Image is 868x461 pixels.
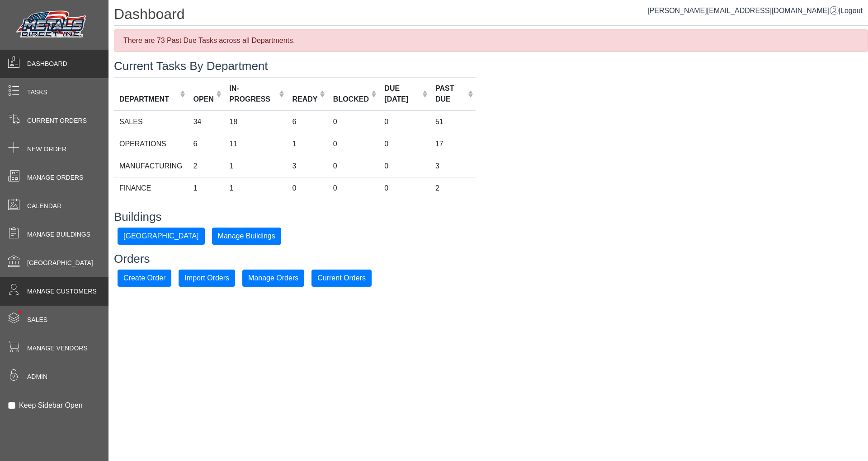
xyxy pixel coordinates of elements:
[379,111,430,133] td: 0
[118,270,171,287] button: Create Order
[430,133,476,155] td: 17
[212,232,281,239] a: Manage Buildings
[242,274,304,281] a: Manage Orders
[287,155,327,177] td: 3
[292,94,317,105] div: READY
[114,29,868,52] div: There are 73 Past Due Tasks across all Departments.
[229,83,277,105] div: IN-PROGRESS
[118,274,171,281] a: Create Order
[333,94,369,105] div: BLOCKED
[379,177,430,199] td: 0
[287,133,327,155] td: 1
[27,230,90,239] span: Manage Buildings
[179,274,235,281] a: Import Orders
[27,344,88,353] span: Manage Vendors
[242,270,304,287] button: Manage Orders
[27,372,47,382] span: Admin
[27,144,66,154] span: New Order
[435,83,466,105] div: PAST DUE
[328,133,379,155] td: 0
[114,59,868,73] h3: Current Tasks By Department
[114,155,188,177] td: MANUFACTURING
[224,177,287,199] td: 1
[430,177,476,199] td: 2
[379,155,430,177] td: 0
[224,111,287,133] td: 18
[114,133,188,155] td: OPERATIONS
[118,228,205,245] button: [GEOGRAPHIC_DATA]
[14,8,90,42] img: Metals Direct Inc Logo
[430,111,476,133] td: 51
[114,111,188,133] td: SALES
[27,88,47,97] span: Tasks
[328,111,379,133] td: 0
[179,270,235,287] button: Import Orders
[27,173,83,182] span: Manage Orders
[188,133,224,155] td: 6
[328,177,379,199] td: 0
[287,111,327,133] td: 6
[224,133,287,155] td: 11
[328,155,379,177] td: 0
[379,133,430,155] td: 0
[19,400,83,411] label: Keep Sidebar Open
[430,155,476,177] td: 3
[287,177,327,199] td: 0
[384,83,420,105] div: DUE [DATE]
[188,155,224,177] td: 2
[9,298,32,327] span: •
[119,94,178,105] div: DEPARTMENT
[27,116,87,126] span: Current Orders
[311,274,372,281] a: Current Orders
[27,315,47,325] span: Sales
[27,287,97,296] span: Manage Customers
[311,270,372,287] button: Current Orders
[118,232,205,239] a: [GEOGRAPHIC_DATA]
[224,155,287,177] td: 1
[193,94,214,105] div: OPEN
[27,201,61,211] span: Calendar
[647,7,839,14] a: [PERSON_NAME][EMAIL_ADDRESS][DOMAIN_NAME]
[114,5,868,26] h1: Dashboard
[840,7,863,14] span: Logout
[114,210,868,224] h3: Buildings
[188,177,224,199] td: 1
[212,228,281,245] button: Manage Buildings
[27,258,93,268] span: [GEOGRAPHIC_DATA]
[188,111,224,133] td: 34
[27,59,67,69] span: Dashboard
[647,5,863,16] div: |
[114,177,188,199] td: FINANCE
[114,252,868,266] h3: Orders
